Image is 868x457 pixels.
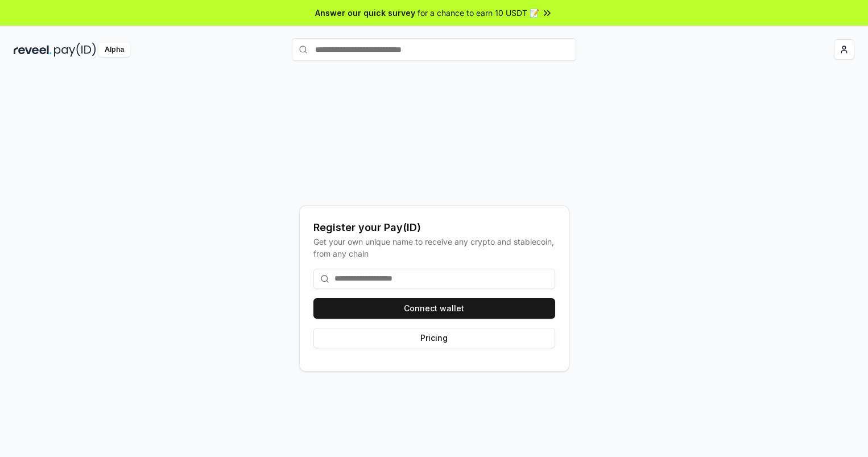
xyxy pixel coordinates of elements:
img: reveel_dark [14,43,52,57]
span: Answer our quick survey [315,7,415,19]
div: Register your Pay(ID) [313,220,555,236]
button: Connect wallet [313,298,555,319]
button: Pricing [313,328,555,348]
img: pay_id [54,43,96,57]
span: for a chance to earn 10 USDT 📝 [418,7,539,19]
div: Get your own unique name to receive any crypto and stablecoin, from any chain [313,236,555,260]
div: Alpha [98,43,130,57]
